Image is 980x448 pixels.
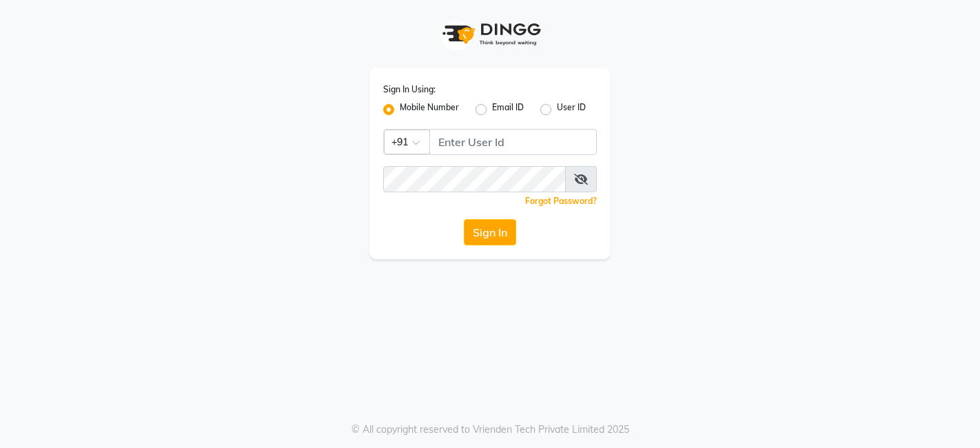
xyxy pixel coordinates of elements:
input: Username [429,129,597,155]
label: Mobile Number [400,101,459,118]
button: Sign In [464,219,516,245]
label: Email ID [492,101,524,118]
label: Sign In Using: [383,83,436,96]
label: User ID [557,101,586,118]
a: Forgot Password? [525,196,597,206]
input: Username [383,166,566,192]
img: logo1.svg [435,14,545,54]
